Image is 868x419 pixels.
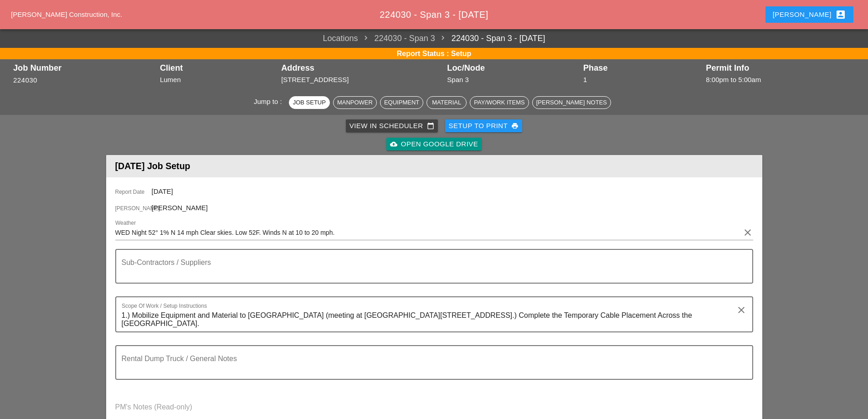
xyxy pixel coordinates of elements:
[426,96,467,109] button: Material
[742,227,753,238] i: clear
[532,96,611,109] button: [PERSON_NAME] Notes
[511,122,519,129] i: print
[337,98,373,107] div: Manpower
[289,96,330,109] button: Job Setup
[106,155,762,177] header: [DATE] Job Setup
[152,187,173,195] span: [DATE]
[115,204,152,212] span: [PERSON_NAME]
[11,10,122,18] a: [PERSON_NAME] Construction, Inc.
[445,119,523,132] button: Setup to Print
[390,140,397,148] i: cloud_upload
[122,308,740,331] textarea: Scope Of Work / Setup Instructions
[13,75,37,86] button: 224030
[773,9,846,20] div: [PERSON_NAME]
[435,32,545,45] a: 224030 - Span 3 - [DATE]
[358,32,435,45] span: 224030 - Span 3
[152,204,208,212] span: [PERSON_NAME]
[386,138,482,150] a: Open Google Drive
[380,10,488,20] span: 224030 - Span 3 - [DATE]
[706,75,855,85] div: 8:00pm to 5:00am
[449,121,519,131] div: Setup to Print
[293,98,326,107] div: Job Setup
[431,98,462,107] div: Material
[323,32,358,45] a: Locations
[765,6,853,23] button: [PERSON_NAME]
[536,98,607,107] div: [PERSON_NAME] Notes
[160,75,277,85] div: Lumen
[583,63,701,72] div: Phase
[706,63,855,72] div: Permit Info
[13,63,155,72] div: Job Number
[349,121,434,131] div: View in Scheduler
[447,63,579,72] div: Loc/Node
[115,225,740,240] input: Weather
[583,75,701,85] div: 1
[390,139,478,150] div: Open Google Drive
[447,75,579,85] div: Span 3
[474,98,524,107] div: Pay/Work Items
[122,357,740,379] textarea: Rental Dump Truck / General Notes
[281,75,442,85] div: [STREET_ADDRESS]
[115,188,152,196] span: Report Date
[333,96,377,109] button: Manpower
[254,98,286,105] span: Jump to :
[427,122,434,129] i: calendar_today
[346,119,438,132] a: View in Scheduler
[384,98,419,107] div: Equipment
[835,9,846,20] i: account_box
[470,96,529,109] button: Pay/Work Items
[380,96,423,109] button: Equipment
[736,305,747,316] i: clear
[160,63,277,72] div: Client
[122,261,740,283] textarea: Sub-Contractors / Suppliers
[281,63,442,72] div: Address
